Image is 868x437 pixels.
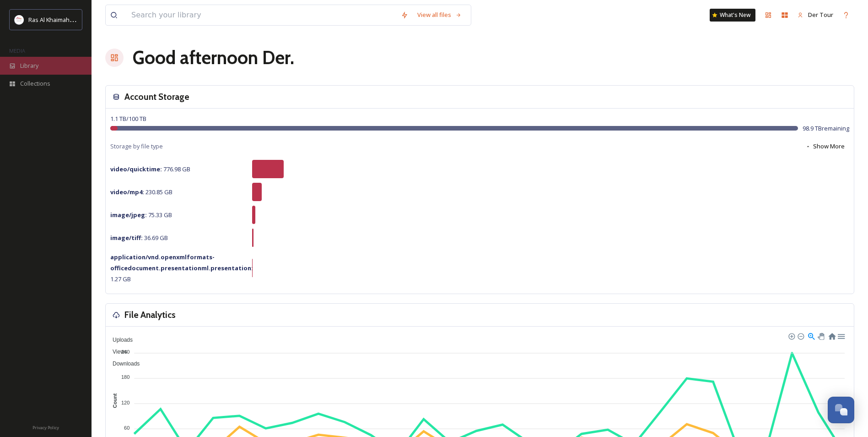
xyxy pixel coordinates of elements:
span: 98.9 TB remaining [803,124,849,133]
h3: File Analytics [124,308,176,322]
a: Der Tour [793,6,838,24]
a: What's New [710,9,755,22]
div: Panning [818,333,823,339]
span: Storage by file type [110,142,163,151]
span: 776.98 GB [110,165,190,173]
strong: image/jpeg : [110,211,147,219]
img: Logo_RAKTDA_RGB-01.png [15,15,24,24]
text: Count [112,393,118,408]
button: Open Chat [828,397,854,423]
a: View all files [413,6,466,24]
strong: video/quicktime : [110,165,162,173]
strong: image/tiff : [110,234,143,242]
span: Views [106,349,127,355]
div: Selection Zoom [807,332,815,339]
span: Uploads [106,337,133,343]
span: 1.1 TB / 100 TB [110,115,146,123]
div: Menu [837,332,845,339]
div: Reset Zoom [828,332,836,339]
tspan: 180 [121,374,129,380]
div: Zoom In [788,333,794,339]
div: Zoom Out [797,333,803,339]
span: Privacy Policy [32,425,59,431]
h3: Account Storage [124,90,189,104]
span: 75.33 GB [110,211,172,219]
span: Der Tour [808,11,833,19]
span: MEDIA [9,47,25,54]
span: Library [20,61,38,70]
input: Search your library [127,5,396,25]
tspan: 120 [121,399,129,405]
button: Show More [801,137,849,155]
span: 36.69 GB [110,234,168,242]
strong: video/mp4 : [110,188,144,196]
span: Collections [20,79,50,88]
tspan: 240 [121,349,129,355]
span: 230.85 GB [110,188,173,196]
span: 1.27 GB [110,253,253,283]
span: Ras Al Khaimah Tourism Development Authority [28,15,158,24]
h1: Good afternoon Der . [133,44,294,71]
strong: application/vnd.openxmlformats-officedocument.presentationml.presentation : [110,253,253,272]
a: Privacy Policy [32,421,59,432]
span: Downloads [106,361,140,367]
tspan: 60 [124,425,129,431]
